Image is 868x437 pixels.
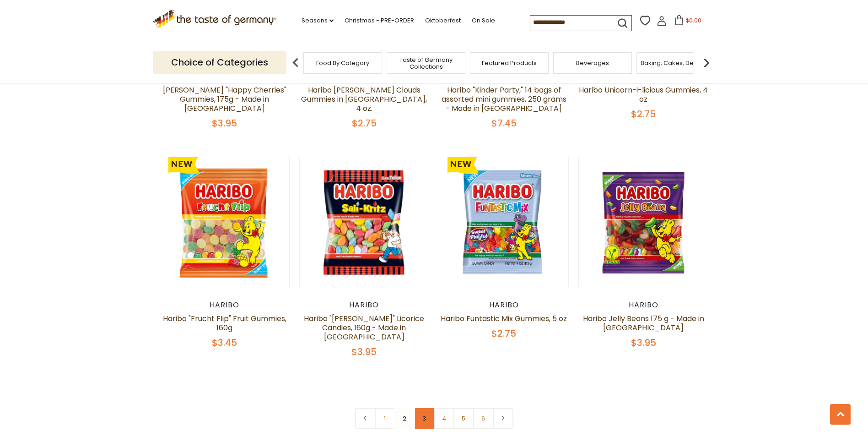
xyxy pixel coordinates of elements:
[316,60,369,66] a: Food By Category
[631,336,656,349] span: $3.95
[578,300,709,310] div: Haribo
[389,56,463,70] a: Taste of Germany Collections
[212,117,237,130] span: $3.95
[301,85,427,114] a: Haribo [PERSON_NAME] Clouds Gummies in [GEOGRAPHIC_DATA], 4 oz.
[439,300,569,310] div: Haribo
[286,54,305,72] img: previous arrow
[351,345,377,358] span: $3.95
[163,85,286,114] a: [PERSON_NAME] "Happy Cherries" Gummies, 175g - Made in [GEOGRAPHIC_DATA]
[304,313,424,342] a: Haribo "[PERSON_NAME]" Licorice Candies, 160g - Made in [GEOGRAPHIC_DATA]
[583,313,704,333] a: Haribo Jelly Beans 175 g - Made in [GEOGRAPHIC_DATA]
[579,157,708,287] img: Haribo
[300,157,429,287] img: Haribo
[352,117,377,130] span: $2.75
[425,16,461,26] a: Oktoberfest
[697,54,716,72] img: next arrow
[439,157,569,287] img: Haribo
[491,117,517,130] span: $7.45
[482,60,537,66] a: Featured Products
[473,408,494,429] a: 6
[434,408,454,429] a: 4
[631,108,656,120] span: $2.75
[160,157,290,287] img: Haribo
[302,16,334,26] a: Seasons
[453,408,474,429] a: 5
[163,313,286,333] a: Haribo "Frucht Flip" Fruit Gummies, 160g
[160,300,290,310] div: Haribo
[345,16,414,26] a: Christmas - PRE-ORDER
[491,327,516,340] span: $2.75
[641,60,712,66] a: Baking, Cakes, Desserts
[472,16,495,26] a: On Sale
[441,313,567,324] a: Haribo Funtastic Mix Gummies, 5 oz
[579,85,708,104] a: Haribo Unicorn-i-licious Gummies, 4 oz
[442,85,566,114] a: Haribo "Kinder Party," 14 bags of assorted mini gummies, 250 grams - Made in [GEOGRAPHIC_DATA]
[686,16,701,24] span: $0.00
[299,300,430,310] div: Haribo
[414,408,435,429] a: 3
[669,15,707,29] button: $0.00
[576,60,609,66] a: Beverages
[153,51,286,74] p: Choice of Categories
[212,336,237,349] span: $3.45
[375,408,395,429] a: 1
